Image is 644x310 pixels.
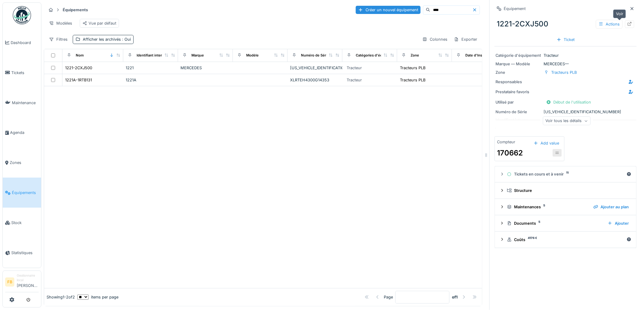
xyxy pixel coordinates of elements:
[10,130,39,135] span: Agenda
[121,37,131,42] span: : Oui
[5,273,39,292] a: FB Gestionnaire local[PERSON_NAME]
[452,294,458,300] strong: of 1
[496,53,541,58] div: Catégorie d'équipement
[290,65,340,71] div: [US_VEHICLE_IDENTIFICATION_NUMBER]
[451,35,480,44] div: Exporter
[496,109,541,115] div: Numéro de Série
[384,294,393,300] div: Page
[46,35,70,44] div: Filtres
[507,204,589,210] div: Maintenances
[3,58,41,88] a: Tickets
[347,77,362,83] div: Tracteur
[496,109,635,115] div: [US_VEHICLE_IDENTIFICATION_NUMBER]
[613,9,626,18] div: Voir
[12,190,39,196] span: Équipements
[137,53,166,58] div: Identifiant interne
[17,273,39,291] li: [PERSON_NAME]
[497,139,516,145] div: Compteur
[76,53,84,58] div: Nom
[507,237,624,243] div: Coûts
[290,77,340,83] div: XLRTEH4300G14353
[596,20,623,29] div: Actions
[400,65,425,71] div: Tracteurs PLB
[60,7,90,13] strong: Équipements
[11,220,39,226] span: Stock
[356,6,421,14] div: Créer un nouvel équipement
[3,208,41,238] a: Stock
[497,148,523,158] div: 170662
[496,89,541,95] div: Prestataire favoris
[591,203,632,211] div: Ajouter au plan
[3,178,41,208] a: Équipements
[551,70,577,75] div: Tracteurs PLB
[65,65,92,71] div: 1221-2CXJ500
[411,53,419,58] div: Zone
[497,185,634,196] summary: Structure
[504,6,526,12] div: Équipement
[543,117,591,125] div: Voir tous les détails
[191,53,204,58] div: Marque
[347,65,362,71] div: Tracteur
[10,160,39,165] span: Zones
[495,16,637,32] div: 1221-2CXJ500
[605,219,632,227] div: Ajouter
[3,118,41,148] a: Agenda
[65,77,92,83] div: 1221A-1RTB131
[356,53,398,58] div: Catégories d'équipement
[420,35,450,44] div: Colonnes
[544,98,594,106] div: Début de l'utilisation
[497,234,634,245] summary: Coûts4176 €
[496,61,635,67] div: MERCEDES —
[47,294,75,300] div: Showing 1 - 2 of 2
[531,139,562,147] div: Add value
[246,53,259,58] div: Modèle
[83,36,131,42] div: Afficher les archivés
[496,99,541,105] div: Utilisé par
[507,220,603,226] div: Documents
[400,77,425,83] div: Tracteurs PLB
[17,273,39,283] div: Gestionnaire local
[11,40,39,46] span: Dashboard
[497,201,634,213] summary: Maintenances5Ajouter au plan
[12,100,39,106] span: Maintenance
[507,171,624,177] div: Tickets en cours et à venir
[126,65,176,71] div: 1221
[180,65,230,71] div: MERCEDES
[3,238,41,268] a: Statistiques
[3,88,41,118] a: Maintenance
[497,169,634,180] summary: Tickets en cours et à venir11
[3,148,41,178] a: Zones
[496,61,541,67] div: Marque — Modèle
[77,294,118,300] div: items per page
[496,53,635,58] div: Tracteur
[465,53,495,58] div: Date d'Installation
[496,70,541,75] div: Zone
[497,218,634,229] summary: Documents5Ajouter
[11,250,39,256] span: Statistiques
[46,19,75,28] div: Modèles
[554,36,577,44] div: Ticket
[126,77,176,83] div: 1221A
[3,28,41,58] a: Dashboard
[11,70,39,76] span: Tickets
[82,20,116,26] div: Vue par défaut
[5,278,14,287] li: FB
[507,188,629,193] div: Structure
[301,53,329,58] div: Numéro de Série
[13,6,31,24] img: Badge_color-CXgf-gQk.svg
[496,79,541,85] div: Responsables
